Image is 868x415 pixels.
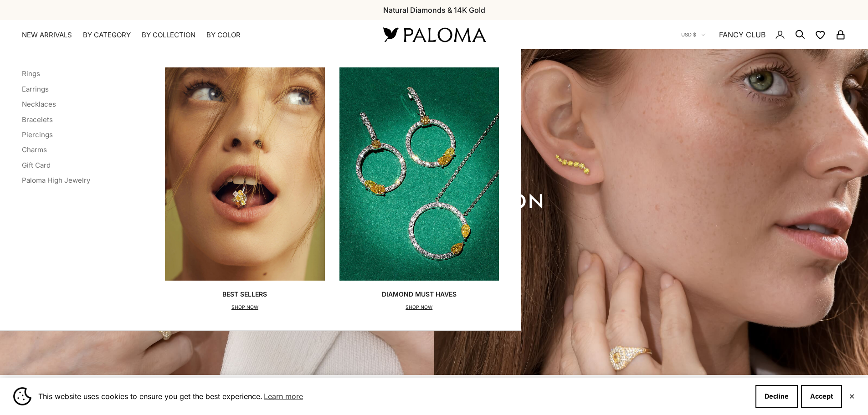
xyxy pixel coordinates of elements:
nav: Primary navigation [22,31,361,40]
summary: By Category [83,31,131,40]
button: Decline [755,385,798,408]
button: Close [849,394,855,399]
a: Best SellersSHOP NOW [165,67,324,312]
a: Charms [22,145,47,154]
a: NEW ARRIVALS [22,31,72,40]
a: Necklaces [22,100,56,108]
p: SHOP NOW [222,303,267,312]
a: Earrings [22,85,49,93]
nav: Secondary navigation [681,20,846,49]
button: USD $ [681,31,705,39]
a: Piercings [22,130,53,139]
span: USD $ [681,31,696,39]
img: Cookie banner [13,387,31,405]
p: SHOP NOW [382,303,457,312]
summary: By Collection [142,31,195,40]
a: Gift Card [22,161,51,169]
a: Diamond Must HavesSHOP NOW [339,67,499,312]
summary: By Color [206,31,241,40]
span: This website uses cookies to ensure you get the best experience. [38,389,748,403]
p: Natural Diamonds & 14K Gold [383,4,485,16]
a: Paloma High Jewelry [22,176,90,184]
button: Accept [801,385,842,408]
p: Diamond Must Haves [382,290,457,299]
p: Best Sellers [222,290,267,299]
a: FANCY CLUB [719,29,765,41]
a: Rings [22,69,40,78]
a: Learn more [262,389,304,403]
a: Bracelets [22,115,53,124]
